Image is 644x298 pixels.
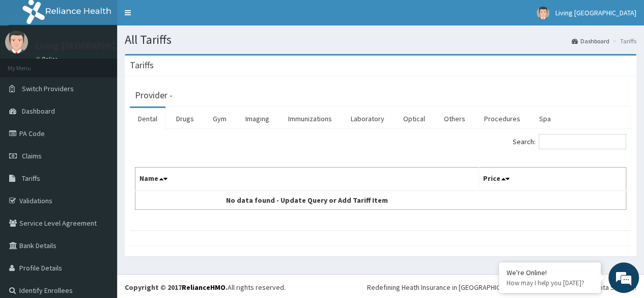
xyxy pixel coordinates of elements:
p: Living [GEOGRAPHIC_DATA] [36,41,145,50]
a: Procedures [476,108,528,129]
div: We're Online! [507,268,593,277]
p: How may I help you today? [507,279,593,287]
a: Online [36,56,60,63]
strong: Copyright © 2017 . [125,283,228,292]
input: Search: [539,134,626,149]
a: RelianceHMO [182,283,226,292]
span: Tariffs [22,174,40,183]
a: Immunizations [280,108,340,129]
label: Search: [513,134,626,149]
a: Optical [395,108,433,129]
span: Dashboard [22,106,55,116]
a: Others [436,108,473,129]
span: Switch Providers [22,84,74,93]
a: Spa [531,108,559,129]
h3: Tariffs [130,61,154,70]
td: No data found - Update Query or Add Tariff Item [135,191,479,210]
span: Claims [22,151,42,160]
a: Gym [205,108,235,129]
th: Name [135,168,479,191]
a: Drugs [168,108,202,129]
div: Redefining Heath Insurance in [GEOGRAPHIC_DATA] using Telemedicine and Data Science! [367,282,636,292]
span: Living [GEOGRAPHIC_DATA] [555,8,636,17]
a: Laboratory [343,108,393,129]
a: Dental [130,108,165,129]
h3: Provider - [135,91,173,100]
a: Imaging [237,108,277,129]
a: Dashboard [572,37,609,45]
li: Tariffs [610,37,636,45]
img: User Image [5,31,28,53]
h1: All Tariffs [125,33,636,46]
th: Price [479,168,626,191]
img: User Image [537,7,549,19]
